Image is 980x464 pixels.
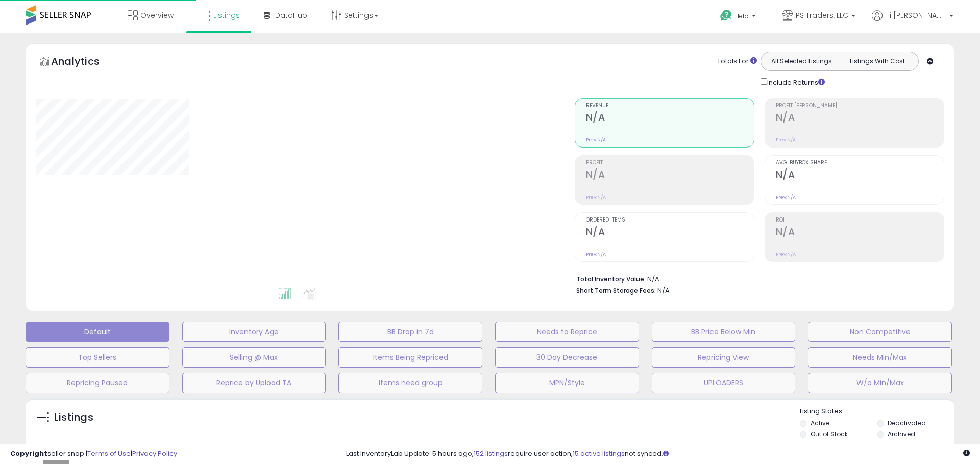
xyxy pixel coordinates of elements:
[753,76,837,88] div: Include Returns
[586,251,606,257] small: Prev: N/A
[586,226,754,240] h2: N/A
[140,10,174,20] span: Overview
[764,55,840,68] button: All Selected Listings
[586,169,754,183] h2: N/A
[10,449,177,459] div: seller snap | |
[808,322,952,342] button: Non Competitive
[182,322,326,342] button: Inventory Age
[275,10,307,20] span: DataHub
[495,347,639,368] button: 30 Day Decrease
[776,194,796,200] small: Prev: N/A
[338,373,482,393] button: Items need group
[652,322,796,342] button: BB Price Below Min
[576,272,937,284] li: N/A
[586,194,606,200] small: Prev: N/A
[839,55,915,68] button: Listings With Cost
[796,10,848,20] span: PS Traders, LLC
[576,275,646,283] b: Total Inventory Value:
[776,251,796,257] small: Prev: N/A
[586,112,754,126] h2: N/A
[26,373,169,393] button: Repricing Paused
[182,347,326,368] button: Selling @ Max
[213,10,240,20] span: Listings
[586,217,754,223] span: Ordered Items
[885,10,946,20] span: Hi [PERSON_NAME]
[652,373,796,393] button: UPLOADERS
[576,286,656,295] b: Short Term Storage Fees:
[586,160,754,166] span: Profit
[808,373,952,393] button: W/o Min/Max
[10,449,47,458] strong: Copyright
[776,217,944,223] span: ROI
[495,373,639,393] button: MPN/Style
[26,347,169,368] button: Top Sellers
[776,103,944,109] span: Profit [PERSON_NAME]
[338,322,482,342] button: BB Drop in 7d
[776,112,944,126] h2: N/A
[872,10,953,33] a: Hi [PERSON_NAME]
[776,226,944,240] h2: N/A
[586,103,754,109] span: Revenue
[776,169,944,183] h2: N/A
[495,322,639,342] button: Needs to Reprice
[735,12,749,20] span: Help
[776,160,944,166] span: Avg. Buybox Share
[26,322,169,342] button: Default
[712,2,766,33] a: Help
[720,9,732,22] i: Get Help
[657,286,670,296] span: N/A
[652,347,796,368] button: Repricing View
[808,347,952,368] button: Needs Min/Max
[586,137,606,143] small: Prev: N/A
[717,57,757,66] div: Totals For
[776,137,796,143] small: Prev: N/A
[182,373,326,393] button: Reprice by Upload TA
[51,54,119,71] h5: Analytics
[338,347,482,368] button: Items Being Repriced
